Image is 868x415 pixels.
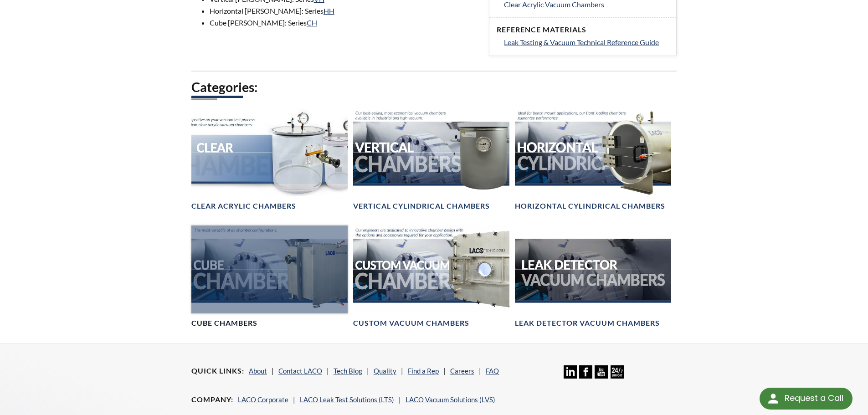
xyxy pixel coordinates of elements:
h4: Vertical Cylindrical Chambers [353,201,490,211]
a: Horizontal Cylindrical headerHorizontal Cylindrical Chambers [515,108,671,211]
h4: Leak Detector Vacuum Chambers [515,318,660,328]
a: Leak Testing & Vacuum Technical Reference Guide [504,36,669,48]
h4: Company [191,395,233,405]
a: Custom Vacuum Chamber headerCustom Vacuum Chambers [353,225,509,328]
a: LACO Corporate [238,395,288,404]
a: FAQ [486,367,499,375]
a: Tech Blog [334,367,362,375]
h4: Reference Materials [497,25,669,35]
h2: Categories: [191,79,677,96]
a: 24/7 Support [611,372,624,380]
a: LACO Leak Test Solutions (LTS) [300,395,394,404]
img: round button [766,391,781,406]
h4: Cube Chambers [191,318,257,328]
a: Quality [374,367,396,375]
a: About [249,367,267,375]
a: LACO Vacuum Solutions (LVS) [406,395,495,404]
a: Find a Rep [408,367,439,375]
a: CH [307,18,317,27]
h4: Quick Links [191,366,244,376]
li: Cube [PERSON_NAME]: Series [210,17,478,29]
img: 24/7 Support Icon [611,365,624,379]
a: Contact LACO [278,367,322,375]
div: Request a Call [785,388,843,409]
h4: Clear Acrylic Chambers [191,201,296,211]
a: Careers [450,367,474,375]
h4: Horizontal Cylindrical Chambers [515,201,665,211]
a: Cube Chambers headerCube Chambers [191,225,348,328]
span: Leak Testing & Vacuum Technical Reference Guide [504,38,659,46]
h4: Custom Vacuum Chambers [353,318,469,328]
a: Vertical Vacuum Chambers headerVertical Cylindrical Chambers [353,108,509,211]
a: Clear Chambers headerClear Acrylic Chambers [191,108,348,211]
div: Request a Call [760,388,853,410]
a: Leak Test Vacuum Chambers headerLeak Detector Vacuum Chambers [515,225,671,328]
li: Horizontal [PERSON_NAME]: Series [210,5,478,17]
a: HH [324,6,334,15]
